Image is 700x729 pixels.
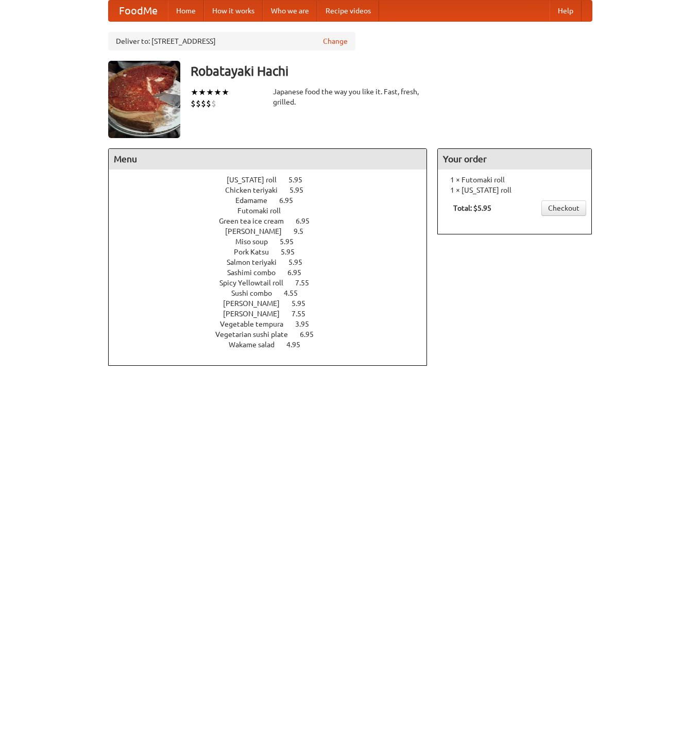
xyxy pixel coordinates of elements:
[294,227,314,235] span: 9.5
[279,196,303,205] span: 6.95
[219,279,294,287] span: Spicy Yellowtail roll
[288,258,313,266] span: 5.95
[263,1,317,21] a: Who we are
[292,299,316,308] span: 5.95
[227,258,321,266] a: Salmon teriyaki 5.95
[286,341,311,349] span: 4.95
[223,310,325,318] a: [PERSON_NAME] 7.55
[108,32,355,50] div: Deliver to: [STREET_ADDRESS]
[231,289,317,297] a: Sushi combo 4.55
[273,87,428,107] div: Japanese food the way you like it. Fast, fresh, grilled.
[227,268,286,277] span: Sashimi combo
[295,320,319,328] span: 3.95
[201,98,206,109] li: $
[295,279,319,287] span: 7.55
[191,87,198,98] li: ★
[235,196,312,205] a: Edamame 6.95
[214,87,221,98] li: ★
[225,186,288,194] span: Chicken teriyaki
[287,268,312,277] span: 6.95
[235,196,278,205] span: Edamame
[206,87,214,98] li: ★
[198,87,206,98] li: ★
[168,1,204,21] a: Home
[234,248,314,256] a: Pork Katsu 5.95
[284,289,308,297] span: 4.55
[221,87,229,98] li: ★
[225,227,292,235] span: [PERSON_NAME]
[550,1,582,21] a: Help
[453,204,491,212] b: Total: $5.95
[215,330,333,338] a: Vegetarian sushi plate 6.95
[280,238,304,246] span: 5.95
[211,98,216,109] li: $
[206,98,211,109] li: $
[219,217,329,225] a: Green tea ice cream 6.95
[220,320,328,328] a: Vegetable tempura 3.95
[443,175,586,185] li: 1 × Futomaki roll
[229,341,319,349] a: Wakame salad 4.95
[289,186,314,194] span: 5.95
[109,1,168,21] a: FoodMe
[234,248,279,256] span: Pork Katsu
[443,185,586,195] li: 1 × [US_STATE] roll
[219,279,328,287] a: Spicy Yellowtail roll 7.55
[229,341,285,349] span: Wakame salad
[215,330,298,338] span: Vegetarian sushi plate
[323,36,348,46] a: Change
[231,289,282,297] span: Sushi combo
[204,1,263,21] a: How it works
[191,61,592,81] h3: Robatayaki Hachi
[191,98,196,109] li: $
[225,227,322,235] a: [PERSON_NAME] 9.5
[235,238,278,246] span: Miso soup
[219,217,294,225] span: Green tea ice cream
[223,299,290,308] span: [PERSON_NAME]
[223,310,290,318] span: [PERSON_NAME]
[288,176,313,184] span: 5.95
[220,320,294,328] span: Vegetable tempura
[196,98,201,109] li: $
[237,207,291,215] span: Futomaki roll
[227,176,321,184] a: [US_STATE] roll 5.95
[227,258,287,266] span: Salmon teriyaki
[235,238,313,246] a: Miso soup 5.95
[223,299,325,308] a: [PERSON_NAME] 5.95
[227,176,287,184] span: [US_STATE] roll
[281,248,305,256] span: 5.95
[541,200,586,216] a: Checkout
[292,310,316,318] span: 7.55
[108,61,180,138] img: angular.jpg
[438,149,591,169] h4: Your order
[237,207,310,215] a: Futomaki roll
[225,186,322,194] a: Chicken teriyaki 5.95
[109,149,427,169] h4: Menu
[296,217,320,225] span: 6.95
[227,268,320,277] a: Sashimi combo 6.95
[300,330,324,338] span: 6.95
[317,1,379,21] a: Recipe videos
